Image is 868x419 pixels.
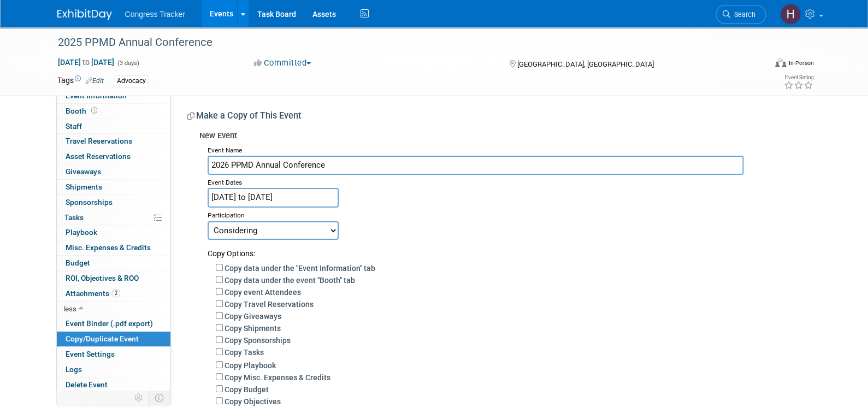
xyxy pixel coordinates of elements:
[225,288,301,297] label: Copy event Attendees
[57,240,170,255] a: Misc. Expenses & Credits
[63,304,76,313] span: less
[57,332,170,346] a: Copy/Duplicate Event
[225,348,264,357] label: Copy Tasks
[57,302,170,316] a: less
[66,228,97,237] span: Playbook
[225,312,281,321] label: Copy Giveaways
[225,276,355,285] label: Copy data under the event "Booth" tab
[208,175,803,188] div: Event Dates
[57,362,170,377] a: Logs
[114,75,149,87] div: Advocacy
[57,271,170,286] a: ROI, Objectives & ROO
[57,104,170,119] a: Booth
[66,137,132,145] span: Travel Reservations
[57,316,170,331] a: Event Binder (.pdf export)
[89,107,99,115] span: Booth not reserved yet
[66,289,120,298] span: Attachments
[57,57,115,67] span: [DATE] [DATE]
[208,208,803,221] div: Participation
[66,182,102,191] span: Shipments
[57,225,170,240] a: Playbook
[225,264,375,273] label: Copy data under the "Event Information" tab
[64,213,84,222] span: Tasks
[66,380,108,389] span: Delete Event
[57,377,170,392] a: Delete Event
[225,361,276,370] label: Copy Playbook
[66,152,131,161] span: Asset Reservations
[116,60,139,67] span: (3 days)
[57,75,104,87] td: Tags
[57,347,170,362] a: Event Settings
[250,57,315,69] button: Committed
[783,75,813,80] div: Event Rating
[780,4,801,25] img: Heather Jones
[57,164,170,179] a: Giveaways
[57,119,170,134] a: Staff
[225,373,330,382] label: Copy Misc. Expenses & Credits
[701,57,814,73] div: Event Format
[112,289,120,297] span: 2
[66,122,82,131] span: Staff
[66,334,139,343] span: Copy/Duplicate Event
[57,256,170,270] a: Budget
[57,286,170,301] a: Attachments2
[788,59,813,67] div: In-Person
[66,107,99,115] span: Booth
[148,391,170,405] td: Toggle Event Tabs
[225,336,291,345] label: Copy Sponsorships
[54,33,749,52] div: 2025 PPMD Annual Conference
[66,319,153,328] span: Event Binder (.pdf export)
[208,240,803,259] div: Copy Options:
[66,167,101,176] span: Giveaways
[66,365,82,374] span: Logs
[716,5,766,24] a: Search
[81,58,91,67] span: to
[129,391,149,405] td: Personalize Event Tab Strip
[57,9,112,20] img: ExhibitDay
[208,143,803,156] div: Event Name
[66,274,139,282] span: ROI, Objectives & ROO
[57,210,170,225] a: Tasks
[125,10,185,19] span: Congress Tracker
[57,149,170,164] a: Asset Reservations
[225,324,281,333] label: Copy Shipments
[66,258,90,267] span: Budget
[66,243,151,252] span: Misc. Expenses & Credits
[66,350,115,358] span: Event Settings
[199,130,803,143] div: New Event
[730,10,755,19] span: Search
[86,77,104,85] a: Edit
[57,195,170,210] a: Sponsorships
[225,300,314,309] label: Copy Travel Reservations
[225,385,269,394] label: Copy Budget
[517,60,654,68] span: [GEOGRAPHIC_DATA], [GEOGRAPHIC_DATA]
[775,58,786,67] img: Format-Inperson.png
[57,134,170,149] a: Travel Reservations
[187,110,803,126] div: Make a Copy of This Event
[66,198,113,206] span: Sponsorships
[57,180,170,194] a: Shipments
[225,397,281,406] label: Copy Objectives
